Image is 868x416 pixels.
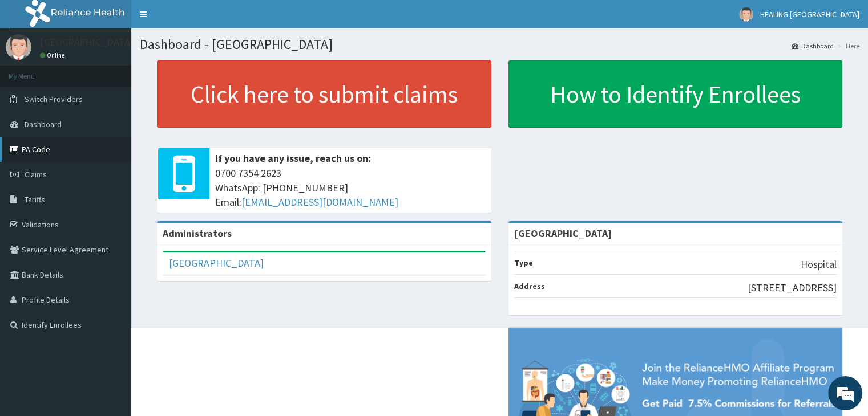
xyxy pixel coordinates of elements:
span: HEALING [GEOGRAPHIC_DATA] [760,9,859,19]
a: Dashboard [792,41,834,51]
li: Here [835,41,859,51]
a: Click here to submit claims [157,60,491,128]
span: Claims [25,169,47,180]
a: Online [40,51,67,59]
a: [EMAIL_ADDRESS][DOMAIN_NAME] [241,195,398,209]
strong: [GEOGRAPHIC_DATA] [514,227,612,240]
p: [STREET_ADDRESS] [748,280,837,295]
b: Address [514,281,545,291]
a: [GEOGRAPHIC_DATA] [169,256,264,270]
p: Hospital [801,257,837,272]
b: If you have any issue, reach us on: [215,152,371,165]
img: User Image [6,34,31,60]
span: 0700 7354 2623 WhatsApp: [PHONE_NUMBER] Email: [215,166,486,210]
span: Switch Providers [25,94,83,104]
img: User Image [739,7,753,22]
b: Type [514,258,533,268]
p: [GEOGRAPHIC_DATA] [40,37,134,47]
b: Administrators [163,227,232,240]
h1: Dashboard - [GEOGRAPHIC_DATA] [140,37,859,52]
span: Tariffs [25,194,45,205]
span: Dashboard [25,119,62,129]
a: How to Identify Enrollees [508,60,843,128]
